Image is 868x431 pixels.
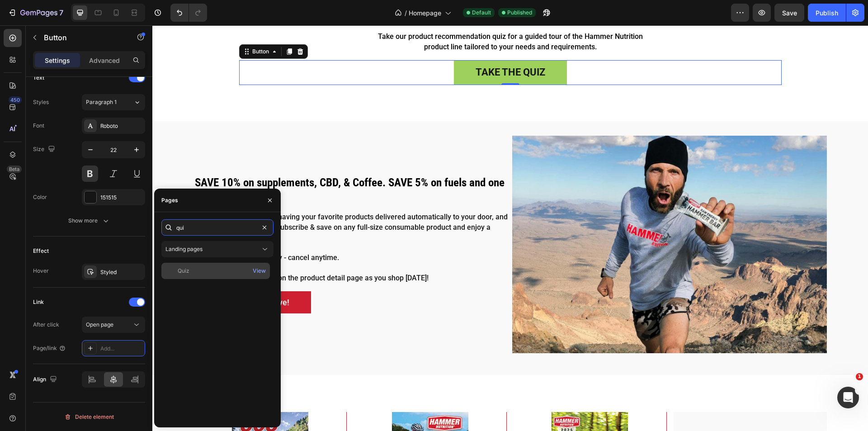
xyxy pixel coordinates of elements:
[100,194,143,202] div: 151515
[808,4,846,22] button: Publish
[100,122,143,130] div: Roboto
[774,4,804,22] button: Save
[552,403,643,418] h2: More
[161,196,178,204] div: Pages
[44,32,121,43] p: Button
[33,410,145,424] button: Delete element
[42,227,355,237] p: No commitment necessary - cancel anytime.
[409,8,441,18] span: Homepage
[33,321,59,329] div: After click
[64,412,114,422] div: Delete element
[4,4,67,22] button: 7
[98,22,118,30] div: Button
[33,267,49,275] div: Hover
[837,387,859,408] iframe: Intercom live chat
[59,7,63,18] p: 7
[152,25,868,431] iframe: Design area
[42,364,675,379] h2: Hammer guides
[100,345,143,353] div: Add...
[178,267,189,275] div: Quiz
[405,8,407,18] span: /
[360,110,675,328] img: save-10-image.png
[42,150,356,179] h2: SAVE 10% on supplements, CBD, & Coffee. SAVE 5% on fuels and one time add-ons!
[856,373,863,380] span: 1
[165,246,203,252] span: Landing pages
[33,98,49,106] div: Styles
[82,317,145,333] button: Open page
[42,266,159,288] a: Subscribe and Save!
[33,344,66,352] div: Page/link
[782,9,797,17] span: Save
[33,374,59,386] div: Align
[63,271,137,283] p: Subscribe and Save!
[816,8,838,18] div: Publish
[33,298,44,306] div: Link
[7,166,22,173] div: Beta
[472,9,491,17] span: Default
[170,4,207,22] div: Undo/Redo
[33,143,57,156] div: Size
[9,96,22,104] div: 450
[252,265,266,277] button: View
[253,267,266,275] div: View
[86,321,113,328] span: Open page
[33,74,44,82] div: Text
[302,35,415,60] button: <p>Take the quiz</p>
[33,213,145,229] button: Show more
[507,9,532,17] span: Published
[161,219,274,236] input: Insert link or search
[100,268,143,276] div: Styled
[45,56,70,65] p: Settings
[89,56,120,65] p: Advanced
[323,40,393,54] p: Take the quiz
[33,122,44,130] div: Font
[33,193,47,201] div: Color
[33,247,49,255] div: Effect
[82,94,145,110] button: Paragraph 1
[161,241,274,257] button: Landing pages
[86,98,117,106] span: Paragraph 1
[42,187,355,217] p: Enjoy the convenience of having your favorite products delivered automatically to your door, and ...
[68,216,110,225] div: Show more
[42,248,355,258] p: Find subscription options on the product detail page as you shop [DATE]!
